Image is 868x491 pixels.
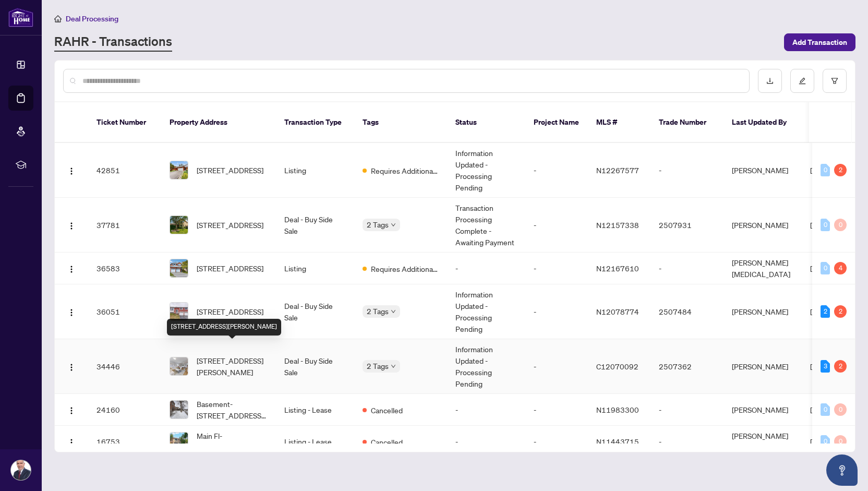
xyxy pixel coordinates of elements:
td: Listing [276,143,354,198]
div: 0 [834,219,847,231]
span: C12070092 [596,362,638,371]
span: Cancelled [371,404,403,416]
span: [STREET_ADDRESS] [197,262,263,274]
button: filter [823,69,847,93]
span: Add Transaction [792,34,847,51]
div: 4 [834,262,847,274]
td: - [525,284,588,339]
button: Logo [63,217,80,233]
td: - [525,253,588,284]
span: Requires Additional Docs [371,263,439,274]
td: Information Updated - Processing Pending [447,339,525,394]
td: - [650,143,724,198]
td: 2507362 [650,339,724,394]
td: Listing - Lease [276,426,354,458]
th: Trade Number [650,102,724,143]
td: 24160 [88,394,161,426]
td: [PERSON_NAME] [724,284,802,339]
span: edit [799,77,806,85]
td: Deal - Buy Side Sale [276,198,354,253]
td: 2507931 [650,198,724,253]
span: N12267577 [596,165,639,175]
span: Requires Additional Docs [371,165,439,176]
div: 0 [821,435,830,448]
img: logo [8,8,33,27]
td: 36583 [88,253,161,284]
img: Logo [67,406,76,415]
th: Transaction Type [276,102,354,143]
img: Logo [67,167,76,175]
span: 2 Tags [367,305,389,317]
span: [STREET_ADDRESS] [197,306,263,317]
th: MLS # [588,102,650,143]
img: Logo [67,438,76,447]
th: Property Address [161,102,276,143]
div: 0 [834,435,847,448]
button: Open asap [826,454,858,486]
span: Basement-[STREET_ADDRESS][PERSON_NAME] [197,398,268,421]
div: 0 [821,262,830,274]
button: Logo [63,433,80,450]
button: Logo [63,303,80,320]
td: Deal - Buy Side Sale [276,284,354,339]
span: 2 Tags [367,360,389,372]
span: [STREET_ADDRESS] [197,219,263,231]
button: Logo [63,260,80,277]
img: Logo [67,265,76,273]
span: down [391,364,396,369]
span: down [391,222,396,227]
div: 0 [821,403,830,416]
span: N12157338 [596,220,639,230]
img: Logo [67,363,76,372]
th: Project Name [525,102,588,143]
td: 16753 [88,426,161,458]
td: - [447,253,525,284]
img: Logo [67,308,76,317]
span: Main Fl-[STREET_ADDRESS] [197,430,268,453]
a: RAHR - Transactions [54,33,172,52]
img: Logo [67,222,76,230]
button: Logo [63,162,80,178]
span: [DATE] [810,405,833,414]
td: Listing - Lease [276,394,354,426]
th: Last Updated By [724,102,802,143]
span: down [391,309,396,314]
span: [DATE] [810,437,833,446]
div: 0 [821,164,830,176]
span: 2 Tags [367,219,389,231]
td: - [650,394,724,426]
div: 2 [834,360,847,373]
div: 0 [834,403,847,416]
img: thumbnail-img [170,357,188,375]
span: [DATE] [810,165,833,175]
button: Logo [63,358,80,375]
td: 37781 [88,198,161,253]
span: N11443715 [596,437,639,446]
td: 34446 [88,339,161,394]
td: - [525,426,588,458]
span: download [766,77,774,85]
td: Information Updated - Processing Pending [447,284,525,339]
td: [PERSON_NAME] [724,339,802,394]
img: thumbnail-img [170,161,188,179]
img: thumbnail-img [170,401,188,418]
span: [DATE] [810,220,833,230]
button: Logo [63,401,80,418]
th: Status [447,102,525,143]
img: thumbnail-img [170,433,188,450]
span: home [54,15,62,22]
th: Ticket Number [88,102,161,143]
span: Deal Processing [66,14,118,23]
td: Transaction Processing Complete - Awaiting Payment [447,198,525,253]
td: [PERSON_NAME] [724,198,802,253]
th: Tags [354,102,447,143]
span: [DATE] [810,264,833,273]
td: 42851 [88,143,161,198]
td: 36051 [88,284,161,339]
button: edit [790,69,814,93]
td: - [650,253,724,284]
td: - [525,339,588,394]
div: 2 [821,305,830,318]
td: Listing [276,253,354,284]
td: [PERSON_NAME] [724,394,802,426]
